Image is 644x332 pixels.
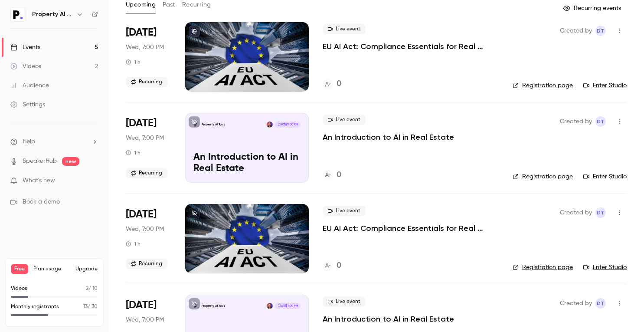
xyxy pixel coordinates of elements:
a: Registration page [513,81,573,90]
a: 0 [323,260,341,272]
img: Property AI Tools [11,7,25,21]
a: SpeakerHub [23,157,57,166]
span: [DATE] [126,26,157,39]
a: 0 [323,169,341,181]
span: Free [11,264,28,274]
span: Wed, 7:00 PM [126,316,164,324]
span: Created by [560,116,592,127]
span: Book a demo [23,197,60,207]
p: Property AI Tools [202,122,225,127]
a: An Introduction to AI in Real Estate [323,314,454,324]
div: Videos [10,62,41,71]
p: / 10 [86,285,98,293]
span: What's new [23,176,55,185]
img: Danielle Turner [267,122,273,128]
p: Videos [11,285,27,293]
div: Aug 27 Wed, 7:00 PM (Europe/London) [126,113,171,182]
div: 1 h [126,240,141,247]
span: Live event [323,296,366,307]
div: Aug 13 Wed, 7:00 PM (Europe/London) [126,22,171,92]
h4: 0 [337,169,341,181]
span: Danielle Turner [595,116,606,127]
span: Live event [323,206,366,216]
h6: Property AI Tools [32,10,73,19]
p: / 30 [83,303,98,311]
a: Registration page [513,263,573,272]
span: DT [597,26,605,36]
span: DT [597,298,605,309]
h4: 0 [337,78,341,90]
span: Danielle Turner [595,26,606,36]
span: Wed, 7:00 PM [126,43,164,52]
span: Plan usage [33,266,70,273]
a: EU AI Act: Compliance Essentials for Real Estate & Construction [323,41,499,52]
a: Enter Studio [583,81,627,90]
span: 13 [83,304,88,309]
span: Recurring [126,168,167,178]
a: EU AI Act: Compliance Essentials for Real Estate & Construction [323,223,499,233]
span: Danielle Turner [595,298,606,309]
button: Recurring events [559,1,627,15]
div: Settings [10,100,45,109]
span: 2 [86,286,88,291]
div: 1 h [126,149,141,156]
span: Recurring [126,77,167,87]
span: Live event [323,24,366,34]
div: Sep 10 Wed, 7:00 PM (Europe/London) [126,204,171,273]
span: Danielle Turner [595,207,606,218]
span: [DATE] 7:00 PM [275,303,300,309]
span: Wed, 7:00 PM [126,134,164,142]
span: [DATE] 7:00 PM [275,122,300,128]
span: Help [23,137,35,146]
a: Enter Studio [583,263,627,272]
span: DT [597,207,605,218]
span: Created by [560,26,592,36]
a: 0 [323,78,341,90]
span: DT [597,116,605,127]
p: Monthly registrants [11,303,59,311]
span: Live event [323,115,366,125]
span: [DATE] [126,207,157,221]
li: help-dropdown-opener [10,137,98,146]
a: Enter Studio [583,172,627,181]
div: Events [10,43,40,52]
div: Audience [10,81,49,90]
span: new [62,157,79,166]
img: Danielle Turner [267,303,273,309]
h4: 0 [337,260,341,272]
span: Created by [560,298,592,309]
span: [DATE] [126,298,157,312]
button: Upgrade [75,266,98,273]
span: Created by [560,207,592,218]
span: [DATE] [126,116,157,130]
div: 1 h [126,59,141,66]
p: An Introduction to AI in Real Estate [193,152,301,174]
span: Wed, 7:00 PM [126,225,164,233]
a: Registration page [513,172,573,181]
a: An Introduction to AI in Real EstateProperty AI ToolsDanielle Turner[DATE] 7:00 PMAn Introduction... [185,113,309,182]
p: Property AI Tools [202,304,225,308]
span: Recurring [126,259,167,269]
a: An Introduction to AI in Real Estate [323,132,454,142]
